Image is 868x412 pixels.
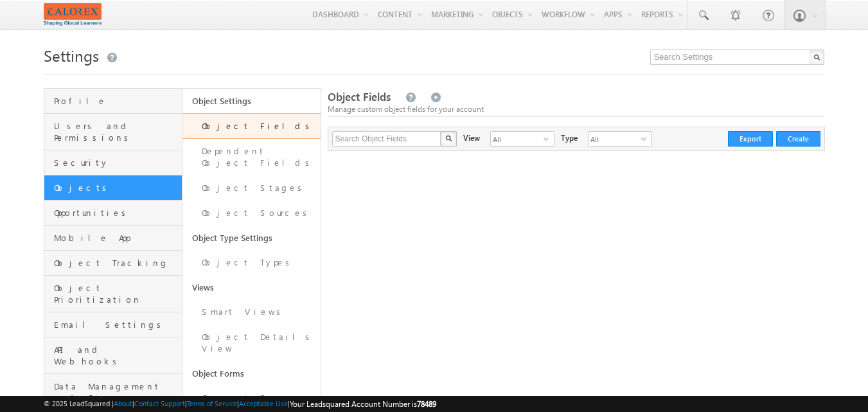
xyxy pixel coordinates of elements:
span: All [491,132,544,146]
a: Object Types [182,250,321,275]
button: Export [728,131,773,147]
span: All [589,132,641,146]
img: Custom Logo [44,3,102,26]
a: Object Fields [182,113,321,139]
span: 78489 [417,399,436,409]
span: Mobile App [54,232,179,244]
span: Profile [54,95,179,107]
a: Object Prioritization [44,276,182,312]
a: Object Sources [182,201,321,226]
a: Object Type Settings [182,226,321,250]
a: Profile [44,89,182,114]
a: Security [44,150,182,175]
span: Data Management and Privacy [54,381,179,404]
a: About [114,399,132,408]
span: Opportunities [54,207,179,219]
a: Contact Support [134,399,185,408]
a: Data Management and Privacy [44,374,182,411]
a: Terms of Service [187,399,237,408]
span: Object Tracking [54,257,179,269]
a: Object Stages [182,175,321,201]
span: © 2025 LeadSquared | | | | | [44,398,436,410]
a: Email Settings [44,312,182,337]
a: Object Forms [182,361,321,386]
a: Mobile App [44,226,182,251]
span: Your Leadsquared Account Number is [290,399,436,409]
span: select [641,135,651,143]
span: Object Prioritization [54,282,179,305]
a: Object Tracking [44,251,182,276]
a: Dependent Object Fields [182,139,321,175]
img: Search [445,135,452,141]
span: API and Webhooks [54,344,179,367]
span: Users and Permissions [54,120,179,143]
a: Opportunities [44,201,182,226]
span: select [544,135,554,143]
span: Object Fields [328,89,391,104]
a: API and Webhooks [44,337,182,374]
a: Object Settings [182,89,321,113]
a: Views [182,275,321,300]
button: Create [776,131,820,147]
a: Object Forms [182,386,321,411]
a: Objects [44,175,182,201]
a: Smart Views [182,300,321,325]
span: Security [54,157,179,168]
div: Type [561,131,578,144]
input: Search Settings [650,49,824,65]
span: Settings [44,45,99,66]
a: Object Details View [182,325,321,361]
div: Manage custom object fields for your account [328,103,825,115]
a: Acceptable Use [239,399,288,408]
div: View [463,131,480,144]
a: Users and Permissions [44,114,182,150]
span: Email Settings [54,319,179,330]
span: Objects [54,182,179,193]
